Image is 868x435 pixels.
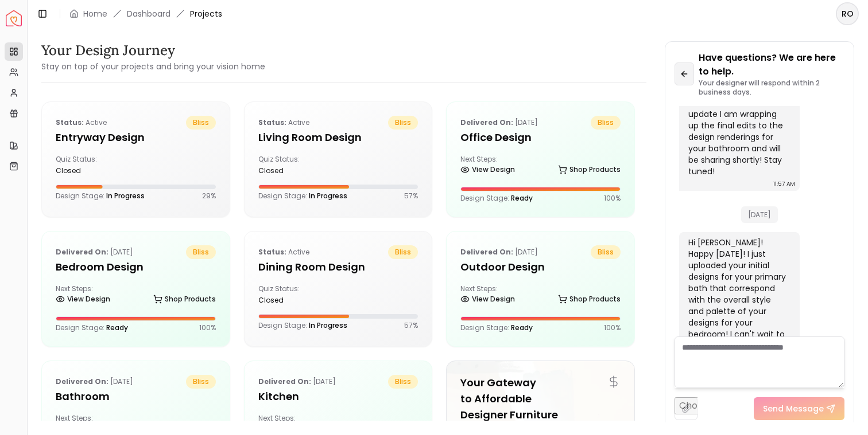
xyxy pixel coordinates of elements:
p: [DATE] [56,245,133,259]
span: [DATE] [741,206,778,223]
span: bliss [388,375,418,389]
p: Have questions? We are here to help. [699,51,844,79]
b: Status: [258,247,286,257]
span: In Progress [309,320,347,330]
div: Next Steps: [460,284,621,307]
span: In Progress [106,191,145,201]
p: 100 % [604,194,621,203]
p: Design Stage: [460,194,533,203]
h3: Your Design Journey [41,41,265,60]
b: Status: [258,117,286,127]
p: [DATE] [460,116,538,130]
a: View Design [56,291,110,307]
span: bliss [388,245,418,259]
div: Quiz Status: [258,155,334,175]
p: Design Stage: [56,191,145,201]
h5: Bedroom design [56,259,216,275]
img: Spacejoy Logo [6,10,22,26]
h5: entryway design [56,130,216,146]
a: Shop Products [558,291,621,307]
p: [DATE] [460,245,538,259]
div: closed [258,296,334,305]
div: 11:57 AM [773,178,795,190]
b: Delivered on: [460,247,513,257]
p: active [258,245,309,259]
a: View Design [460,162,515,178]
div: closed [56,166,131,175]
p: 57 % [404,321,418,330]
b: Delivered on: [56,247,108,257]
small: Stay on top of your projects and bring your vision home [41,61,265,72]
span: bliss [591,245,621,259]
div: Hi [PERSON_NAME]! Happy [DATE]! I just uploaded your initial designs for your primary bath that c... [688,237,788,374]
p: Design Stage: [56,323,128,332]
span: Ready [511,193,533,203]
a: Spacejoy [6,10,22,26]
span: bliss [186,116,216,130]
p: Design Stage: [258,321,347,330]
button: RO [836,2,859,25]
p: active [56,116,107,130]
span: In Progress [309,191,347,201]
p: Design Stage: [258,191,347,201]
h5: Living Room design [258,130,418,146]
span: bliss [388,116,418,130]
div: Next Steps: [56,284,216,307]
span: Ready [511,323,533,332]
span: bliss [186,375,216,389]
b: Delivered on: [258,377,311,386]
h5: Office design [460,130,621,146]
span: bliss [591,116,621,130]
p: 29 % [202,191,216,201]
p: Your designer will respond within 2 business days. [699,79,844,97]
span: bliss [186,245,216,259]
h5: Your Gateway to Affordable Designer Furniture [460,375,621,423]
p: active [258,116,309,130]
h5: Dining Room design [258,259,418,275]
div: Quiz Status: [56,155,131,175]
p: [DATE] [56,375,133,389]
a: Shop Products [153,291,216,307]
b: Delivered on: [460,117,513,127]
nav: breadcrumb [69,8,222,19]
div: closed [258,166,334,175]
p: 57 % [404,191,418,201]
div: Next Steps: [460,155,621,178]
a: View Design [460,291,515,307]
b: Delivered on: [56,377,108,386]
div: Quiz Status: [258,284,334,305]
a: Home [83,8,107,19]
p: 100 % [604,323,621,332]
div: Hi [PERSON_NAME]! [PERSON_NAME] here --- wanted to share an update I am wrapping up the final edi... [688,74,788,177]
h5: Kitchen [258,389,418,405]
p: 100 % [199,323,216,332]
a: Dashboard [127,8,170,19]
b: Status: [56,117,84,127]
h5: Outdoor design [460,259,621,275]
p: [DATE] [258,375,336,389]
p: Design Stage: [460,323,533,332]
h5: Bathroom [56,389,216,405]
span: Projects [190,8,222,19]
span: RO [837,3,858,24]
a: Shop Products [558,162,621,178]
span: Ready [106,323,128,332]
